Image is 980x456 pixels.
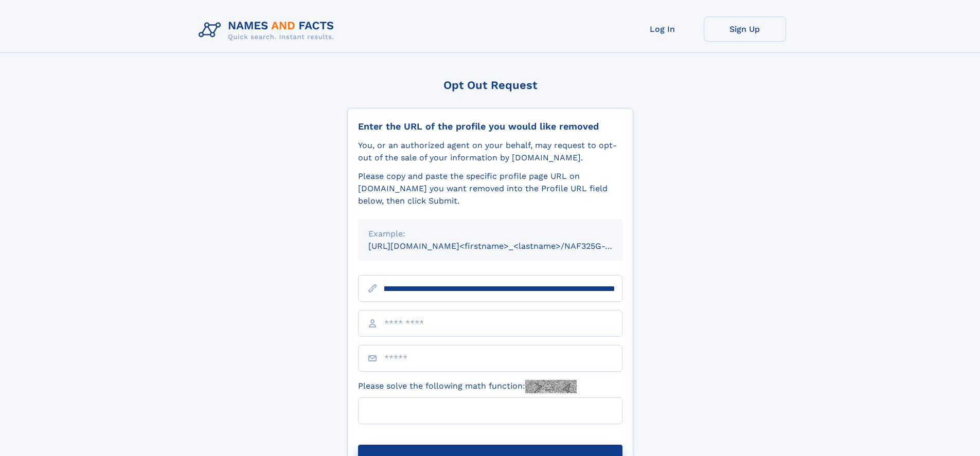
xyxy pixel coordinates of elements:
[347,79,633,92] div: Opt Out Request
[358,170,622,207] div: Please copy and paste the specific profile page URL on [DOMAIN_NAME] you want removed into the Pr...
[194,16,343,44] img: Logo Names and Facts
[621,16,704,42] a: Log In
[358,380,577,393] label: Please solve the following math function:
[358,139,622,164] div: You, or an authorized agent on your behalf, may request to opt-out of the sale of your informatio...
[368,228,612,240] div: Example:
[368,241,642,251] small: [URL][DOMAIN_NAME]<firstname>_<lastname>/NAF325G-xxxxxxxx
[704,16,786,42] a: Sign Up
[358,121,622,132] div: Enter the URL of the profile you would like removed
